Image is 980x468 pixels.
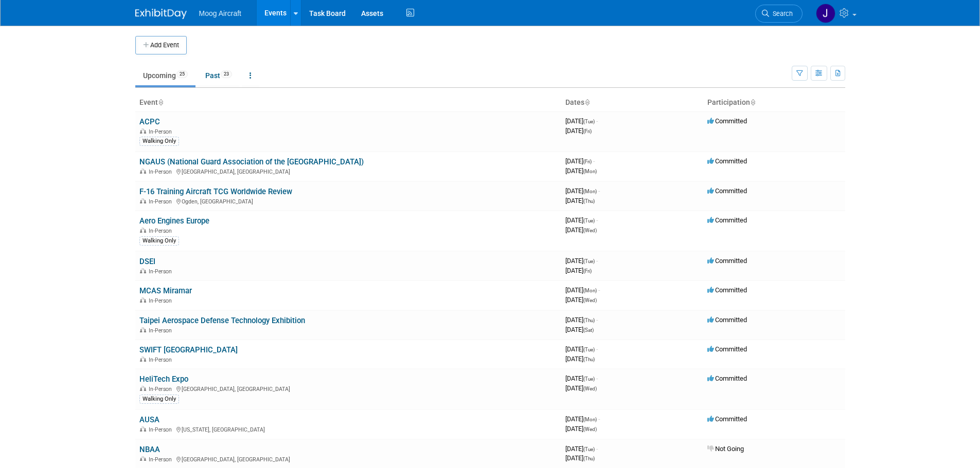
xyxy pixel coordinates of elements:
span: Committed [707,117,747,125]
button: Add Event [135,36,187,54]
div: [GEOGRAPHIC_DATA], [GEOGRAPHIC_DATA] [139,384,557,392]
img: In-Person Event [140,426,146,432]
span: [DATE] [565,167,597,175]
a: SWIFT [GEOGRAPHIC_DATA] [139,345,238,354]
img: In-Person Event [140,228,146,233]
span: [DATE] [565,316,598,324]
th: Event [135,94,561,111]
span: In-Person [149,456,175,463]
a: F-16 Training Aircraft TCG Worldwide Review [139,187,292,196]
span: [DATE] [565,445,598,453]
span: In-Person [149,169,175,175]
span: In-Person [149,268,175,275]
span: [DATE] [565,216,598,224]
span: (Mon) [583,417,597,422]
span: (Thu) [583,357,595,362]
span: Committed [707,415,747,423]
span: Not Going [707,445,744,453]
span: Committed [707,375,747,382]
span: (Wed) [583,297,597,303]
span: [DATE] [565,296,597,304]
span: Committed [707,316,747,324]
span: 23 [221,70,232,78]
span: (Tue) [583,376,595,382]
span: In-Person [149,198,175,205]
span: [DATE] [565,267,592,274]
span: (Mon) [583,288,597,293]
span: - [593,157,595,165]
span: [DATE] [565,197,595,204]
img: In-Person Event [140,268,146,273]
a: DSEI [139,257,155,266]
span: [DATE] [565,355,595,363]
img: In-Person Event [140,386,146,391]
div: [US_STATE], [GEOGRAPHIC_DATA] [139,425,557,433]
span: [DATE] [565,345,598,353]
span: (Fri) [583,128,592,134]
span: (Fri) [583,268,592,274]
span: 25 [176,70,188,78]
a: NBAA [139,445,160,454]
span: [DATE] [565,326,594,333]
div: Walking Only [139,137,179,146]
span: [DATE] [565,117,598,125]
span: (Thu) [583,317,595,323]
span: (Tue) [583,119,595,124]
span: In-Person [149,327,175,334]
span: In-Person [149,386,175,392]
span: [DATE] [565,157,595,165]
a: Search [755,5,803,23]
span: (Tue) [583,446,595,452]
img: Josh Maday [816,4,835,23]
a: ACPC [139,117,160,126]
div: Ogden, [GEOGRAPHIC_DATA] [139,197,557,205]
a: Sort by Start Date [584,98,590,106]
a: Past23 [198,66,240,85]
span: Committed [707,286,747,294]
a: MCAS Miramar [139,286,192,295]
span: (Wed) [583,386,597,391]
span: - [596,216,598,224]
img: In-Person Event [140,198,146,203]
span: [DATE] [565,384,597,392]
span: (Tue) [583,258,595,264]
span: - [596,316,598,324]
span: [DATE] [565,127,592,135]
div: Walking Only [139,236,179,246]
span: Committed [707,187,747,195]
span: Committed [707,257,747,265]
span: [DATE] [565,226,597,234]
span: (Mon) [583,169,597,174]
span: - [598,286,600,294]
span: [DATE] [565,257,598,265]
span: [DATE] [565,454,595,462]
img: In-Person Event [140,456,146,461]
a: Sort by Participation Type [750,98,755,106]
span: Committed [707,216,747,224]
span: In-Person [149,297,175,304]
img: In-Person Event [140,297,146,303]
span: Moog Aircraft [199,9,241,17]
span: In-Person [149,228,175,234]
img: In-Person Event [140,128,146,134]
a: Taipei Aerospace Defense Technology Exhibition [139,316,305,325]
span: In-Person [149,357,175,363]
span: Committed [707,345,747,353]
span: - [598,415,600,423]
img: ExhibitDay [135,9,187,19]
a: Aero Engines Europe [139,216,209,226]
span: - [596,445,598,453]
span: - [596,345,598,353]
span: Search [769,10,793,17]
img: In-Person Event [140,169,146,174]
span: (Fri) [583,159,592,164]
span: [DATE] [565,286,600,294]
img: In-Person Event [140,357,146,362]
span: - [596,375,598,382]
a: NGAUS (National Guard Association of the [GEOGRAPHIC_DATA]) [139,157,364,166]
a: AUSA [139,415,159,424]
span: (Tue) [583,218,595,223]
img: In-Person Event [140,327,146,332]
div: [GEOGRAPHIC_DATA], [GEOGRAPHIC_DATA] [139,455,557,463]
span: (Tue) [583,347,595,352]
